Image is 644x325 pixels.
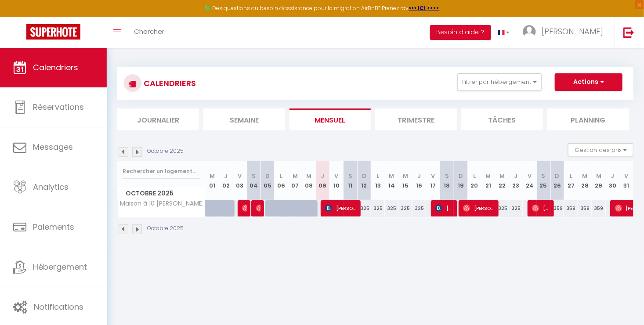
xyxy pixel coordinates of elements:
div: 359 [550,200,564,217]
span: Calendriers [33,62,78,73]
abbr: M [582,172,588,180]
abbr: S [348,172,352,180]
th: 18 [440,161,454,200]
th: 07 [288,161,302,200]
abbr: J [514,172,517,180]
h3: CALENDRIERS [141,73,196,93]
abbr: M [293,172,298,180]
abbr: L [473,172,476,180]
span: Hébergement [33,261,87,272]
th: 26 [550,161,564,200]
span: Octobre 2025 [118,187,205,200]
span: [PERSON_NAME] [256,200,260,217]
button: Filtrer par hébergement [457,73,542,91]
abbr: J [224,172,228,180]
a: >>> ICI <<<< [409,4,440,12]
th: 28 [578,161,592,200]
th: 24 [523,161,536,200]
th: 02 [219,161,233,200]
abbr: S [542,172,546,180]
li: Tâches [461,108,543,130]
th: 06 [275,161,288,200]
img: ... [523,25,536,38]
div: 325 [412,200,426,217]
span: [PERSON_NAME] [532,200,550,217]
abbr: D [362,172,366,180]
div: 325 [495,200,509,217]
th: 03 [233,161,246,200]
th: 05 [260,161,274,200]
th: 27 [564,161,578,200]
button: Besoin d'aide ? [430,25,491,40]
th: 20 [468,161,481,200]
abbr: V [431,172,435,180]
div: 359 [578,200,592,217]
span: Maison à 10 [PERSON_NAME] centre dans avenue privée ! [119,200,207,207]
li: Mensuel [289,108,371,130]
img: logout [623,27,634,38]
abbr: L [280,172,282,180]
abbr: M [306,172,311,180]
th: 13 [371,161,385,200]
abbr: L [570,172,572,180]
abbr: J [611,172,614,180]
th: 25 [537,161,550,200]
button: Actions [555,73,622,91]
span: [PERSON_NAME] [242,200,246,217]
th: 29 [592,161,605,200]
abbr: L [376,172,379,180]
span: [PERSON_NAME] [325,200,357,217]
th: 23 [509,161,523,200]
button: Gestion des prix [568,143,633,156]
li: Journalier [117,108,199,130]
span: [PERSON_NAME] [463,200,495,217]
span: [PERSON_NAME] [542,26,603,37]
abbr: M [499,172,505,180]
abbr: V [625,172,629,180]
span: [PERSON_NAME] [435,200,453,217]
span: Paiements [33,221,74,232]
th: 15 [398,161,412,200]
th: 17 [426,161,440,200]
th: 30 [606,161,619,200]
li: Semaine [203,108,285,130]
li: Trimestre [375,108,457,130]
th: 21 [481,161,495,200]
p: Octobre 2025 [147,147,184,155]
th: 14 [385,161,398,200]
th: 19 [454,161,467,200]
li: Planning [547,108,629,130]
abbr: M [486,172,491,180]
div: 325 [509,200,523,217]
abbr: S [445,172,449,180]
div: 325 [385,200,398,217]
span: Analytics [33,181,69,192]
abbr: J [418,172,421,180]
span: Chercher [134,27,164,36]
abbr: D [555,172,560,180]
abbr: M [389,172,394,180]
span: Notifications [34,301,83,312]
th: 04 [247,161,260,200]
th: 16 [412,161,426,200]
div: 325 [357,200,371,217]
input: Rechercher un logement... [123,163,200,179]
div: 359 [564,200,578,217]
abbr: M [596,172,601,180]
span: Messages [33,141,73,152]
img: Super Booking [26,24,80,40]
abbr: M [403,172,408,180]
p: Octobre 2025 [147,224,184,233]
th: 10 [329,161,343,200]
a: Chercher [127,17,171,48]
abbr: J [321,172,325,180]
abbr: D [265,172,270,180]
th: 01 [206,161,219,200]
div: 359 [592,200,605,217]
abbr: V [528,172,532,180]
abbr: V [335,172,339,180]
th: 11 [344,161,357,200]
div: 325 [398,200,412,217]
a: ... [PERSON_NAME] [516,17,614,48]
